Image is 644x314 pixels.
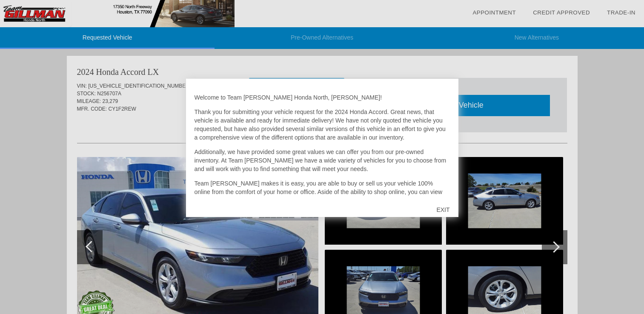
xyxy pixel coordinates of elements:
a: Appointment [472,9,516,16]
p: Team [PERSON_NAME] makes it is easy, you are able to buy or sell us your vehicle 100% online from... [195,179,450,222]
a: Trade-In [607,9,635,16]
div: EXIT [428,197,458,223]
p: Thank you for submitting your vehicle request for the 2024 Honda Accord. Great news, that vehicle... [195,108,450,142]
a: Credit Approved [533,9,590,16]
p: Additionally, we have provided some great values we can offer you from our pre-owned inventory. A... [195,148,450,173]
p: Welcome to Team [PERSON_NAME] Honda North, [PERSON_NAME]! [195,93,450,102]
